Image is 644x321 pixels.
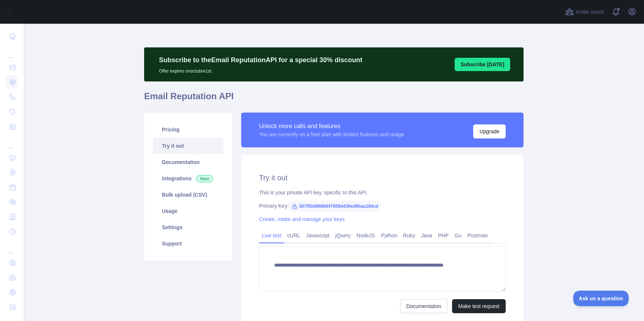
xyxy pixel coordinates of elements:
a: Usage [153,203,223,219]
div: ... [6,135,18,150]
div: ... [6,240,18,255]
a: Try it out [153,138,223,154]
a: Live test [259,230,284,241]
button: Invite users [564,6,605,18]
button: Subscribe [DATE] [455,58,510,71]
a: PHP [435,230,452,241]
h2: Try it out [259,173,506,183]
a: Python [378,230,400,241]
div: ... [6,44,18,59]
a: Java [418,230,435,241]
span: 307f50d8686847659d430ed9baa184cd [289,201,381,212]
div: This is your private API key, specific to this API. [259,189,506,196]
a: NodeJS [353,230,378,241]
a: Postman [465,230,491,241]
a: Bulk upload (CSV) [153,187,223,203]
div: You are currently on a free plan with limited features and usage [259,131,404,138]
span: New [196,175,213,183]
div: Unlock more calls and features [259,122,404,131]
a: Go [452,230,465,241]
iframe: Toggle Customer Support [573,291,629,306]
a: Integrations New [153,170,223,187]
a: Create, rotate and manage your keys [259,216,345,222]
a: Documentation [153,154,223,170]
button: Upgrade [473,124,506,138]
p: Offer expires on octubre 1st. [159,65,362,74]
a: Javascript [303,230,332,241]
a: jQuery [332,230,353,241]
p: Subscribe to the Email Reputation API for a special 30 % discount [159,55,362,65]
div: Primary Key: [259,202,506,210]
span: Invite users [575,8,604,16]
a: Settings [153,219,223,235]
h1: Email Reputation API [144,90,524,108]
a: cURL [284,230,303,241]
a: Ruby [400,230,418,241]
button: Make test request [452,299,506,313]
a: Documentation [400,299,448,313]
a: Pricing [153,121,223,138]
a: Support [153,235,223,252]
